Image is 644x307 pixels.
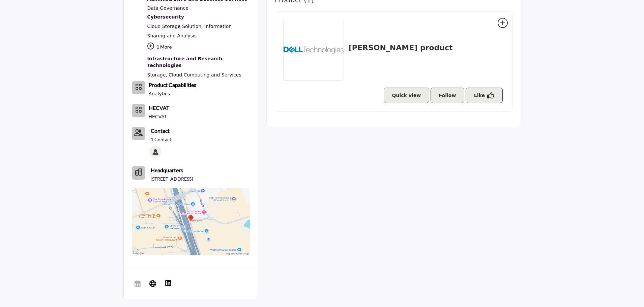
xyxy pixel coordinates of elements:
img: joe product logo [283,20,344,81]
img: LinkedIn [165,280,172,286]
button: Category Icon [132,104,145,117]
a: Infrastructure and Research Technologies [147,55,250,70]
a: Link of redirect to contact page [132,127,145,140]
p: Like [474,91,485,99]
a: Product Capabilities [149,83,196,88]
b: Product Capabilities [149,82,196,88]
a: Data Governance [147,5,188,11]
a: Cybersecurity [147,13,250,22]
a: 1 Contact [151,136,171,143]
p: 1 More [147,40,250,55]
div: Foundational technologies and advanced tools supporting educational operations and academic resea... [147,55,250,70]
a: Analytics [149,91,170,96]
p: [STREET_ADDRESS] [151,176,193,182]
button: Like [466,88,503,103]
a: Cloud Computing and Services [169,72,241,78]
a: Contact [151,127,170,135]
a: Information Sharing and Analysis [147,24,232,38]
button: Follow [431,88,465,103]
div: Tools, practices, and services for protecting educational institutions' digital assets, data, and... [147,13,250,22]
b: HECVAT [149,104,169,111]
button: Category Icon [132,81,145,94]
img: Location Map [132,188,250,255]
a: HECVAT [149,105,169,111]
button: Headquarter icon [132,166,145,180]
p: Follow [439,91,456,99]
button: Quick view [384,88,430,103]
a: Cloud Storage Solution, [147,24,203,29]
b: Contact [151,127,170,134]
a: Storage, [147,72,167,78]
img: Michelle C. [149,146,162,158]
a: [PERSON_NAME] product [349,43,453,52]
b: Headquarters [151,166,183,174]
a: HECVAT [149,114,167,119]
button: Contact-Employee Icon [132,127,145,140]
